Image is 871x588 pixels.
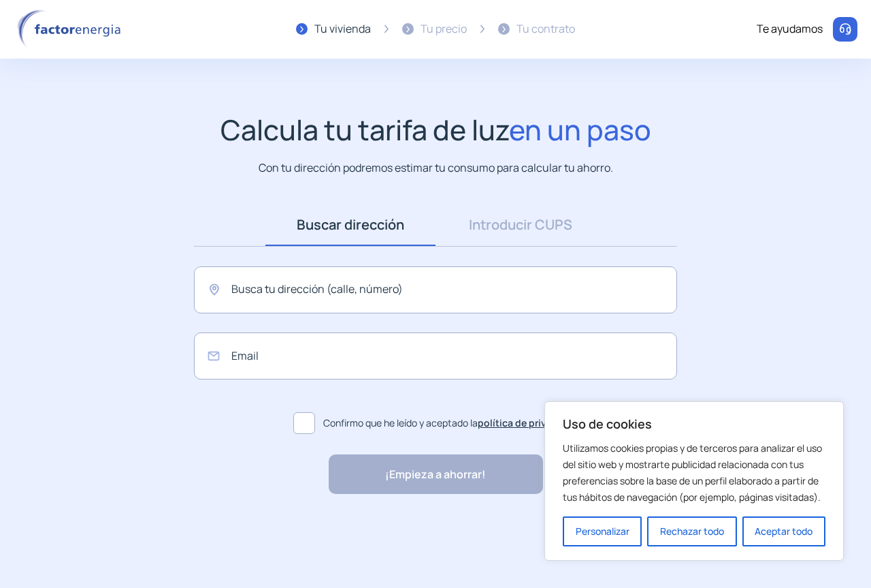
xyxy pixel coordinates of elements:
a: Introducir CUPS [435,204,606,246]
img: logo factor [14,10,129,49]
p: Con tu dirección podremos estimar tu consumo para calcular tu ahorro. [259,159,613,176]
div: Tu contrato [516,20,575,38]
a: política de privacidad [478,416,578,429]
button: Aceptar todo [742,516,825,546]
h1: Calcula tu tarifa de luz [220,113,651,146]
div: Uso de cookies [544,401,844,561]
span: Confirmo que he leído y aceptado la [323,416,578,431]
div: Te ayudamos [757,20,823,38]
button: Personalizar [563,516,642,546]
p: Utilizamos cookies propias y de terceros para analizar el uso del sitio web y mostrarte publicida... [563,440,825,506]
div: Tu vivienda [314,20,371,38]
span: en un paso [509,110,651,149]
a: Buscar dirección [265,204,435,246]
button: Rechazar todo [647,516,736,546]
img: llamar [838,22,852,36]
p: Uso de cookies [563,416,825,432]
div: Tu precio [421,20,467,38]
